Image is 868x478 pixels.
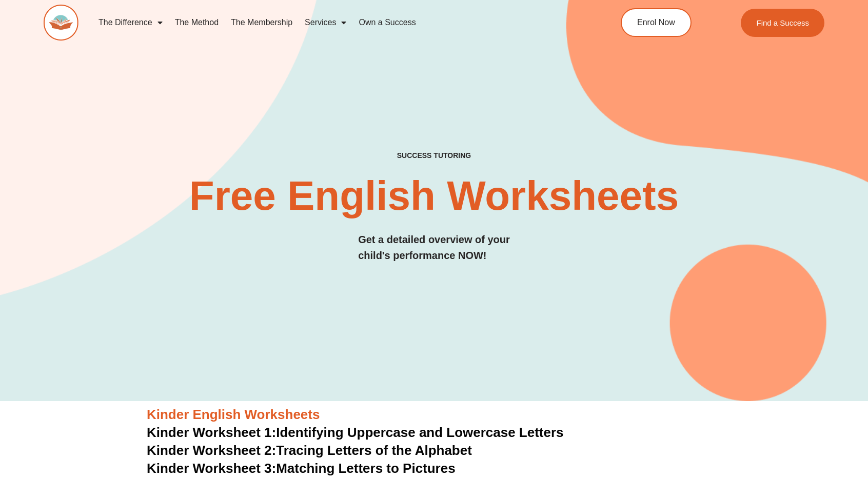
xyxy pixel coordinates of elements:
span: Enrol Now [637,18,675,27]
span: Kinder Worksheet 1: [147,425,276,440]
a: Enrol Now [621,8,692,37]
a: The Method [169,11,225,34]
a: Kinder Worksheet 2:Tracing Letters of the Alphabet [147,443,472,458]
h3: Get a detailed overview of your child's performance NOW! [358,232,510,264]
a: Services [299,11,352,34]
span: Kinder Worksheet 2: [147,443,276,458]
h2: Free English Worksheets​ [176,175,692,216]
a: Own a Success [352,11,422,34]
h4: SUCCESS TUTORING​ [319,151,550,160]
nav: Menu [92,11,576,34]
a: Find a Success [741,9,825,37]
a: The Difference [92,11,169,34]
a: Kinder Worksheet 3:Matching Letters to Pictures [147,461,456,476]
span: Kinder Worksheet 3: [147,461,276,476]
a: Kinder Worksheet 1:Identifying Uppercase and Lowercase Letters [147,425,564,440]
h3: Kinder English Worksheets [147,406,721,424]
span: Find a Success [757,19,810,27]
a: The Membership [225,11,299,34]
